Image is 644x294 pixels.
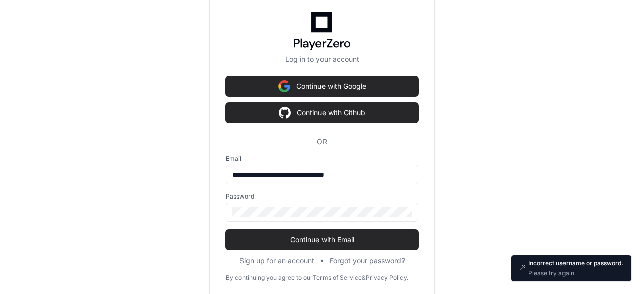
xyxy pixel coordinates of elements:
[279,103,291,123] img: Sign in with google
[226,235,418,245] span: Continue with Email
[226,54,418,64] p: Log in to your account
[313,137,331,147] span: OR
[226,274,313,282] div: By continuing you agree to our
[362,274,366,282] div: &
[278,76,290,96] img: Sign in with google
[226,230,418,250] button: Continue with Email
[330,256,405,266] button: Forgot your password?
[528,269,623,277] p: Please try again
[226,76,418,96] button: Continue with Google
[313,274,362,282] a: Terms of Service
[226,192,418,201] label: Password
[239,256,314,266] button: Sign up for an account
[226,103,418,123] button: Continue with Github
[528,259,623,267] p: Incorrect username or password.
[366,274,408,282] a: Privacy Policy.
[226,155,418,163] label: Email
